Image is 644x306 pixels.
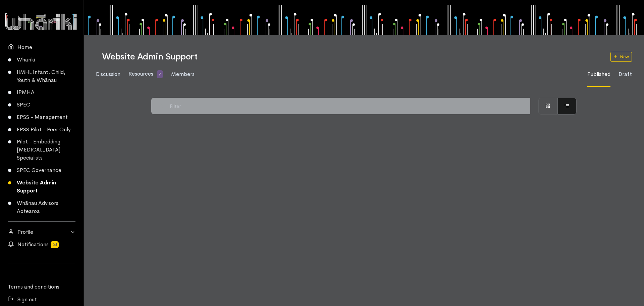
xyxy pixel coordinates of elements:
[102,52,602,62] h1: Website Admin Support
[128,70,153,77] span: Resources
[157,70,163,78] span: 7
[128,62,163,87] a: Resources 7
[171,71,195,78] span: Members
[166,98,530,114] input: Filter
[619,62,632,87] a: Draft
[587,62,610,87] a: Published
[96,71,120,78] span: Discussion
[96,62,120,87] a: Discussion
[610,52,632,62] a: New
[171,62,195,87] a: Members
